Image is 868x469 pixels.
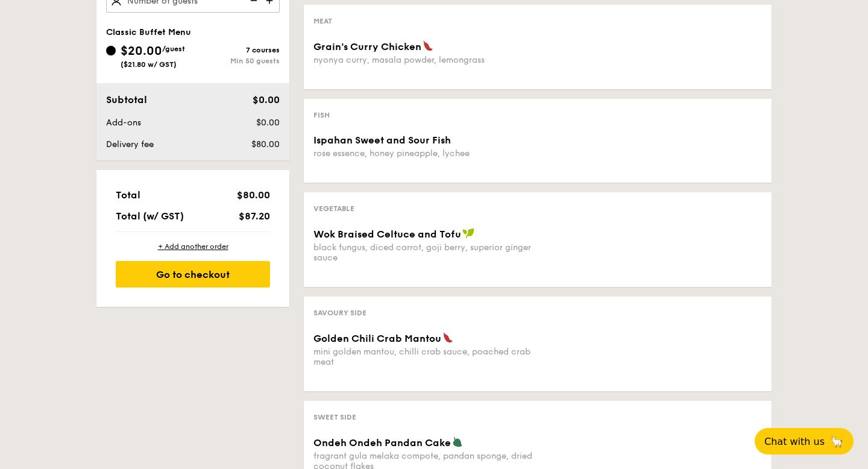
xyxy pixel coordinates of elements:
div: black fungus, diced carrot, goji berry, superior ginger sauce [313,242,533,263]
span: $80.00 [237,189,270,201]
div: nyonya curry, masala powder, lemongrass [313,55,533,65]
div: rose essence, honey pineapple, lychee [313,148,533,159]
span: 🦙 [829,435,844,449]
span: /guest [162,45,185,53]
img: icon-spicy.37a8142b.svg [423,40,433,51]
input: $20.00/guest($21.80 w/ GST)7 coursesMin 50 guests [106,46,116,55]
span: Ondeh Ondeh Pandan Cake [313,437,451,449]
div: Go to checkout [116,261,270,288]
div: + Add another order [116,242,270,251]
button: Chat with us🦙 [755,428,854,455]
div: mini golden mantou, chilli crab sauce, poached crab meat [313,347,533,367]
span: Vegetable [313,204,354,213]
span: Subtotal [106,94,147,105]
img: icon-vegetarian.fe4039eb.svg [452,436,463,447]
span: Delivery fee [106,139,154,150]
span: Savoury Side [313,309,366,317]
span: $20.00 [121,44,162,58]
span: $0.00 [256,118,280,128]
div: 7 courses [193,46,280,54]
span: Fish [313,111,330,119]
img: icon-vegan.f8ff3823.svg [462,228,474,239]
span: Ispahan Sweet and Sour Fish [313,134,451,146]
span: Meat [313,17,332,25]
span: Total [116,189,140,201]
span: Golden Chili Crab Mantou [313,333,441,344]
span: Classic Buffet Menu [106,27,191,37]
span: $87.20 [239,210,270,222]
div: Min 50 guests [193,57,280,65]
span: Chat with us [764,436,825,447]
span: $0.00 [253,94,280,105]
span: Grain's Curry Chicken [313,41,421,52]
img: icon-spicy.37a8142b.svg [442,332,453,343]
span: Sweet Side [313,413,356,421]
span: $80.00 [251,139,280,150]
span: Add-ons [106,118,141,128]
span: ($21.80 w/ GST) [121,60,177,69]
span: Wok Braised Celtuce and Tofu [313,228,461,240]
span: Total (w/ GST) [116,210,184,222]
